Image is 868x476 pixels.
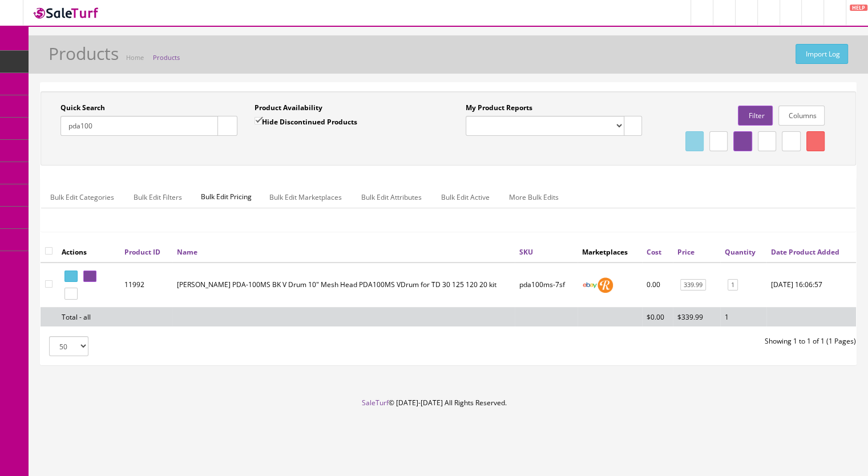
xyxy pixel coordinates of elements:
[153,53,180,62] a: Products
[124,186,191,208] a: Bulk Edit Filters
[432,186,499,208] a: Bulk Edit Active
[796,44,848,64] a: Import Log
[500,186,568,208] a: More Bulk Edits
[578,241,642,262] th: Marketplaces
[778,106,825,126] a: Columns
[680,279,706,291] a: 339.99
[57,307,120,326] td: Total - all
[449,336,865,346] div: Showing 1 to 1 of 1 (1 Pages)
[32,5,100,21] img: SaleTurf
[60,116,218,136] input: Search
[647,247,661,257] a: Cost
[673,307,720,326] td: $339.99
[582,277,597,293] img: ebay
[352,186,431,208] a: Bulk Edit Attributes
[41,186,123,208] a: Bulk Edit Categories
[771,247,839,257] a: Date Product Added
[255,117,262,124] input: Hide Discontinued Products
[255,116,357,127] label: Hide Discontinued Products
[642,307,673,326] td: $0.00
[49,44,119,63] h1: Products
[738,106,772,126] a: Filter
[120,263,172,308] td: 11992
[177,247,197,257] a: Name
[519,247,533,257] a: SKU
[728,279,738,291] a: 1
[466,103,532,113] label: My Product Reports
[597,277,613,293] img: reverb
[677,247,695,257] a: Price
[515,263,578,308] td: pda100ms-7sf
[362,398,389,408] a: SaleTurf
[124,247,160,257] a: Product ID
[260,186,351,208] a: Bulk Edit Marketplaces
[720,307,766,326] td: 1
[725,247,756,257] a: Quantity
[57,241,120,262] th: Actions
[255,103,322,113] label: Product Availability
[850,5,867,11] span: HELP
[642,263,673,308] td: 0.00
[172,263,515,308] td: Roland PDA-100MS BK V Drum 10" Mesh Head PDA100MS VDrum for TD 30 125 120 20 kit
[126,53,144,62] a: Home
[766,263,856,308] td: 2025-07-14 16:06:57
[192,186,260,208] span: Bulk Edit Pricing
[60,103,105,113] label: Quick Search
